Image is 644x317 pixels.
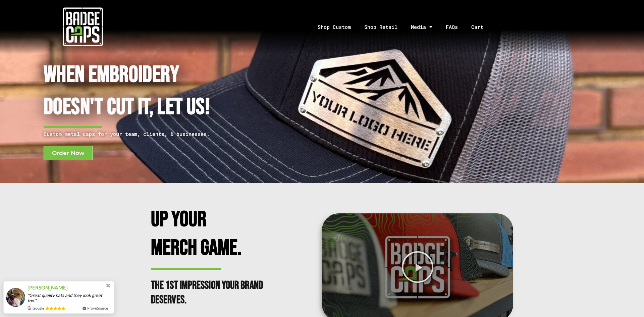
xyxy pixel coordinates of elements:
[28,284,68,292] span: [PERSON_NAME]
[151,278,268,307] h2: The 1st impression your brand deserves.
[44,130,286,138] p: Custom metal caps for your team, clients, & businesses.
[44,146,93,160] a: Order Now
[165,9,644,45] nav: Menu
[401,251,434,283] div: Play Video
[87,306,108,310] a: ProveSource
[52,150,85,156] span: Order Now
[28,293,111,303] span: "Great quality hats and they look great too."
[311,9,358,45] a: Shop Custom
[404,9,439,45] a: Media
[6,288,25,307] img: provesource social proof notification image
[33,305,44,311] span: Google
[44,59,286,124] h1: When Embroidery Doesn't cut it, Let Us!
[151,206,268,262] h2: Up Your Merch Game.
[465,9,498,45] a: Cart
[439,9,465,45] a: FAQs
[358,9,404,45] a: Shop Retail
[28,306,31,310] img: provesource review source
[63,7,103,47] img: badgecaps white logo with green acccent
